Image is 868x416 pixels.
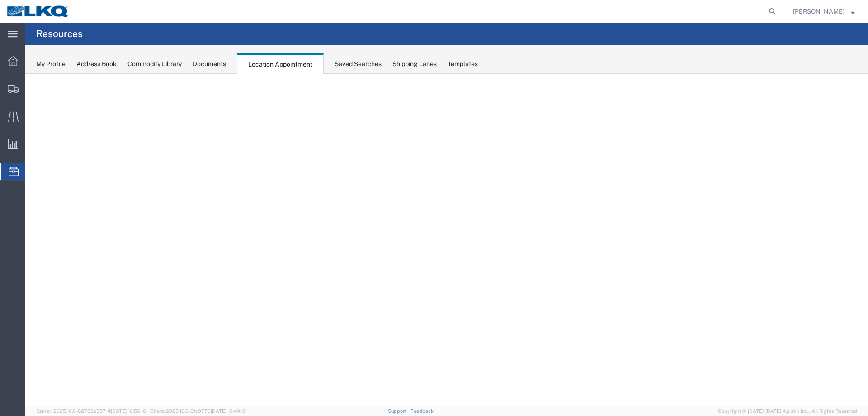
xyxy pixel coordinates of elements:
img: logo [6,5,70,18]
iframe: FS Legacy Container [25,74,868,406]
span: [DATE] 10:40:19 [211,408,246,414]
span: Client: 2025.16.0-8fc0770 [150,408,246,414]
a: Support [388,408,410,414]
span: [DATE] 10:56:16 [111,408,146,414]
a: Feedback [410,408,434,414]
span: Server: 2025.16.0-82789e55714 [36,408,146,414]
span: Alfredo Garcia [793,6,844,16]
button: [PERSON_NAME] [793,6,855,17]
div: Commodity Library [127,59,182,69]
span: Copyright © [DATE]-[DATE] Agistix Inc., All Rights Reserved [718,407,857,415]
div: Templates [448,59,478,69]
div: Address Book [76,59,117,69]
div: Location Appointment [237,53,324,74]
div: Shipping Lanes [392,59,437,69]
h4: Resources [36,23,83,45]
div: My Profile [36,59,66,69]
div: Saved Searches [335,59,382,69]
div: Documents [193,59,226,69]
